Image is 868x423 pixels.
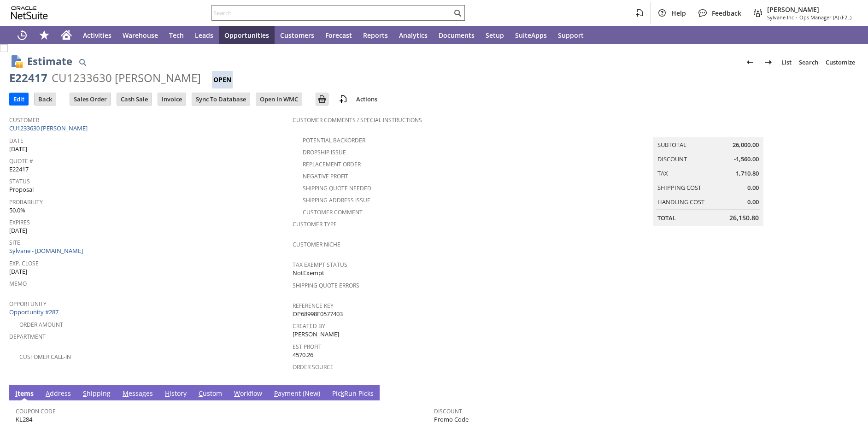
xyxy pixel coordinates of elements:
[338,94,349,105] img: add-record.svg
[11,26,33,44] a: Recent Records
[293,302,334,310] a: Reference Key
[293,343,322,351] a: Est Profit
[39,29,50,41] svg: Shortcuts
[434,407,462,415] a: Discount
[9,185,34,194] span: Proposal
[316,93,328,105] input: Print
[212,71,233,88] div: Open
[81,389,113,399] a: Shipping
[729,213,759,223] span: 26,150.80
[9,259,39,267] a: Exp. Close
[303,196,370,204] a: Shipping Address Issue
[671,9,686,18] span: Help
[9,177,30,185] a: Status
[293,220,337,228] a: Customer Type
[17,29,28,41] svg: Recent Records
[303,136,365,144] a: Potential Backorder
[169,31,184,40] span: Tech
[212,7,452,18] input: Search
[352,95,381,103] a: Actions
[13,389,36,399] a: Items
[199,389,203,398] span: C
[43,389,73,399] a: Address
[293,241,340,248] a: Customer Niche
[16,407,56,415] a: Coupon Code
[393,26,433,44] a: Analytics
[19,353,71,361] a: Customer Call-in
[232,389,264,399] a: Workflow
[83,31,111,40] span: Activities
[747,183,759,192] span: 0.00
[320,26,358,44] a: Forecast
[27,53,72,69] h1: Estimate
[293,310,343,318] span: OP68998F0577403
[9,280,27,288] a: Memo
[734,155,759,164] span: -1,560.00
[9,116,39,124] a: Customer
[480,26,510,44] a: Setup
[452,7,463,18] svg: Search
[293,282,359,289] a: Shipping Quote Errors
[712,9,741,18] span: Feedback
[399,31,428,40] span: Analytics
[795,55,822,70] a: Search
[158,93,186,105] input: Invoice
[9,300,47,308] a: Opportunity
[224,31,269,40] span: Opportunities
[657,169,668,177] a: Tax
[747,198,759,206] span: 0.00
[9,157,33,165] a: Quote #
[293,269,324,277] span: NotExempt
[35,93,56,105] input: Back
[55,26,77,44] a: Home
[736,169,759,178] span: 1,710.80
[219,26,275,44] a: Opportunities
[9,198,43,206] a: Probability
[767,5,851,14] span: [PERSON_NAME]
[163,389,189,399] a: History
[341,389,344,398] span: k
[303,160,361,168] a: Replacement Order
[303,172,348,180] a: Negative Profit
[325,31,352,40] span: Forecast
[510,26,552,44] a: SuiteApps
[767,14,794,21] span: Sylvane Inc
[363,31,388,40] span: Reports
[280,31,314,40] span: Customers
[657,198,704,206] a: Handling Cost
[9,239,20,247] a: Site
[123,31,158,40] span: Warehouse
[439,31,475,40] span: Documents
[303,208,363,216] a: Customer Comment
[196,389,224,399] a: Custom
[303,184,371,192] a: Shipping Quote Needed
[745,57,756,68] img: Previous
[9,137,23,145] a: Date
[330,389,376,399] a: PickRun Picks
[657,155,687,163] a: Discount
[77,26,117,44] a: Activities
[33,26,55,44] div: Shortcuts
[46,389,50,398] span: A
[486,31,504,40] span: Setup
[9,124,90,132] a: CU1233630 [PERSON_NAME]
[799,14,851,21] span: Ops Manager (A) (F2L)
[117,26,164,44] a: Warehouse
[10,93,28,105] input: Edit
[19,321,63,329] a: Order Amount
[70,93,111,105] input: Sales Order
[293,351,313,359] span: 4570.26
[120,389,155,399] a: Messages
[9,267,27,276] span: [DATE]
[9,70,47,85] div: E22417
[9,145,27,153] span: [DATE]
[293,363,334,371] a: Order Source
[763,57,774,68] img: Next
[164,26,189,44] a: Tech
[274,389,278,398] span: P
[9,226,27,235] span: [DATE]
[358,26,393,44] a: Reports
[293,330,339,339] span: [PERSON_NAME]
[123,389,129,398] span: M
[796,14,798,21] span: -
